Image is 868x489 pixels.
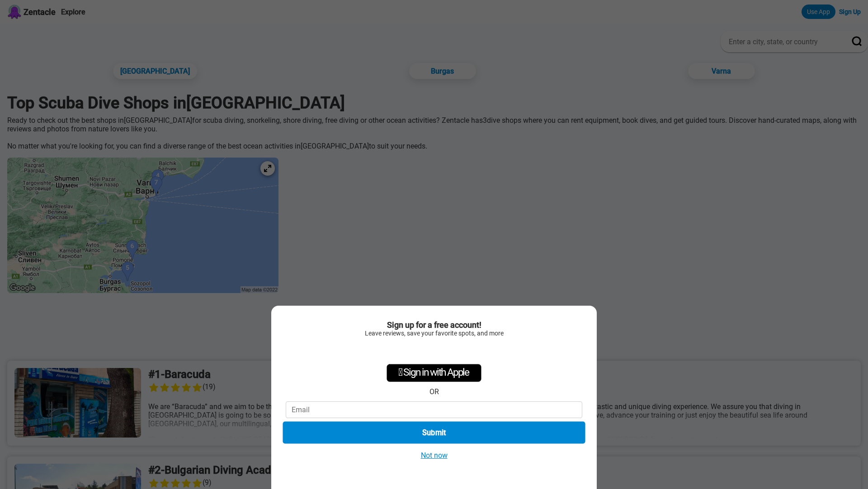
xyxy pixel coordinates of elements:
[418,451,450,460] button: Not now
[286,401,582,418] input: Email
[387,364,481,382] div: Sign in with Apple
[283,422,585,444] button: Submit
[429,387,439,396] div: OR
[286,330,582,337] div: Leave reviews, save your favorite spots, and more
[380,341,488,361] iframe: Przycisk Zaloguj się przez Google
[286,320,582,330] div: Sign up for a free account!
